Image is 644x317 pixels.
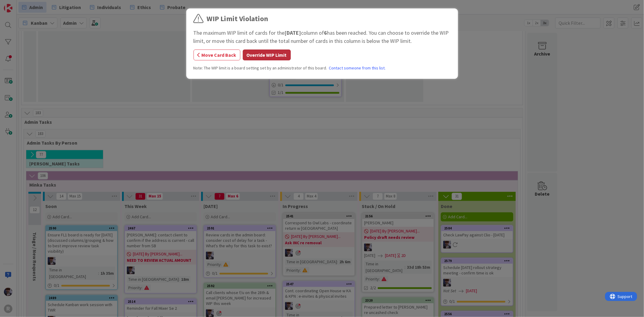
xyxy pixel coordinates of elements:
[285,29,301,36] b: [DATE]
[194,29,451,45] div: The maximum WIP limit of cards for the column of has been reached. You can choose to override the...
[243,50,291,60] button: Override WIP Limit
[13,1,27,8] span: Support
[194,50,240,60] button: Move Card Back
[329,65,386,71] a: Contact someone from this list.
[324,29,327,36] b: 6
[194,65,451,71] div: Note: The WIP limit is a board setting set by an administrator of this board.
[207,13,268,24] div: WIP Limit Violation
